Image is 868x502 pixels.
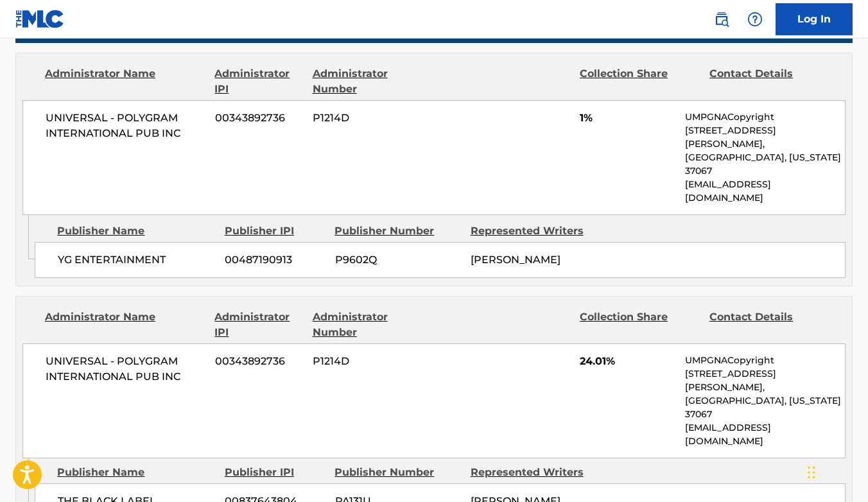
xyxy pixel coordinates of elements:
div: Collection Share [580,309,700,340]
div: Administrator IPI [214,66,302,97]
span: 00343892736 [215,354,303,369]
span: 00487190913 [225,252,325,268]
span: 00343892736 [215,110,303,126]
span: YG ENTERTAINMENT [58,252,215,268]
div: Publisher Number [334,465,460,480]
span: P9602Q [335,252,461,268]
span: UNIVERSAL - POLYGRAM INTERNATIONAL PUB INC [46,354,205,385]
div: Administrator Name [45,66,205,97]
div: Collection Share [580,66,700,97]
p: [EMAIL_ADDRESS][DOMAIN_NAME] [685,178,845,205]
span: UNIVERSAL - POLYGRAM INTERNATIONAL PUB INC [46,110,205,141]
div: Represented Writers [471,223,596,239]
p: [EMAIL_ADDRESS][DOMAIN_NAME] [685,421,845,448]
a: Log In [776,3,853,35]
p: [STREET_ADDRESS][PERSON_NAME], [685,367,845,394]
div: Administrator Number [313,66,433,97]
div: Administrator IPI [214,309,302,340]
p: [GEOGRAPHIC_DATA], [US_STATE] 37067 [685,151,845,178]
span: P1214D [313,110,433,126]
div: Administrator Number [313,309,433,340]
div: Administrator Name [45,309,205,340]
div: Represented Writers [471,465,596,480]
div: Drag [808,453,815,492]
p: UMPGNACopyright [685,354,845,367]
iframe: Chat Widget [804,440,868,502]
div: Publisher IPI [225,465,325,480]
p: [GEOGRAPHIC_DATA], [US_STATE] 37067 [685,394,845,421]
div: Publisher Name [57,465,215,480]
p: [STREET_ADDRESS][PERSON_NAME], [685,124,845,151]
img: help [747,12,763,27]
div: Publisher Name [57,223,215,239]
img: search [714,12,729,27]
span: 24.01% [580,354,675,369]
span: P1214D [313,354,433,369]
div: Help [742,6,768,32]
div: Contact Details [709,66,829,97]
div: Publisher IPI [225,223,325,239]
span: 1% [580,110,675,126]
div: Publisher Number [334,223,460,239]
div: Contact Details [709,309,829,340]
p: UMPGNACopyright [685,110,845,124]
img: MLC Logo [15,10,65,28]
span: [PERSON_NAME] [471,254,560,266]
a: Public Search [709,6,734,32]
